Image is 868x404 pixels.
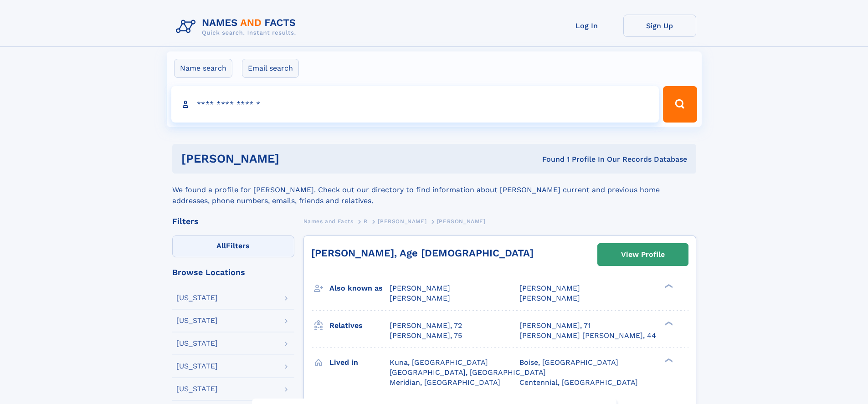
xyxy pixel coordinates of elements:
[364,215,368,227] a: R
[519,331,656,341] a: [PERSON_NAME] [PERSON_NAME], 44
[663,86,697,123] button: Search Button
[598,244,688,266] a: View Profile
[519,294,580,302] span: [PERSON_NAME]
[519,284,580,292] span: [PERSON_NAME]
[171,86,659,123] input: search input
[621,244,665,265] div: View Profile
[176,385,218,393] div: [US_STATE]
[550,15,623,37] a: Log In
[303,215,354,227] a: Names and Facts
[181,153,411,164] h1: [PERSON_NAME]
[172,235,294,257] label: Filters
[390,378,500,387] span: Meridian, [GEOGRAPHIC_DATA]
[390,368,546,377] span: [GEOGRAPHIC_DATA], [GEOGRAPHIC_DATA]
[390,284,450,292] span: [PERSON_NAME]
[172,174,696,206] div: We found a profile for [PERSON_NAME]. Check out our directory to find information about [PERSON_N...
[174,59,232,78] label: Name search
[390,358,488,367] span: Kuna, [GEOGRAPHIC_DATA]
[176,317,218,324] div: [US_STATE]
[176,363,218,370] div: [US_STATE]
[176,294,218,302] div: [US_STATE]
[172,15,303,39] img: Logo Names and Facts
[519,321,591,331] a: [PERSON_NAME], 71
[623,15,696,37] a: Sign Up
[437,218,486,225] span: [PERSON_NAME]
[378,215,426,227] a: [PERSON_NAME]
[663,357,673,363] div: ❯
[172,268,294,276] div: Browse Locations
[519,358,618,367] span: Boise, [GEOGRAPHIC_DATA]
[663,320,673,326] div: ❯
[411,154,687,164] div: Found 1 Profile In Our Records Database
[242,59,299,78] label: Email search
[176,340,218,347] div: [US_STATE]
[390,294,450,302] span: [PERSON_NAME]
[378,218,426,225] span: [PERSON_NAME]
[329,281,390,296] h3: Also known as
[390,321,462,331] a: [PERSON_NAME], 72
[311,247,534,259] a: [PERSON_NAME], Age [DEMOGRAPHIC_DATA]
[329,355,390,370] h3: Lived in
[519,378,638,387] span: Centennial, [GEOGRAPHIC_DATA]
[390,331,462,341] a: [PERSON_NAME], 75
[216,241,226,250] span: All
[172,217,294,225] div: Filters
[364,218,368,225] span: R
[663,283,673,289] div: ❯
[329,318,390,333] h3: Relatives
